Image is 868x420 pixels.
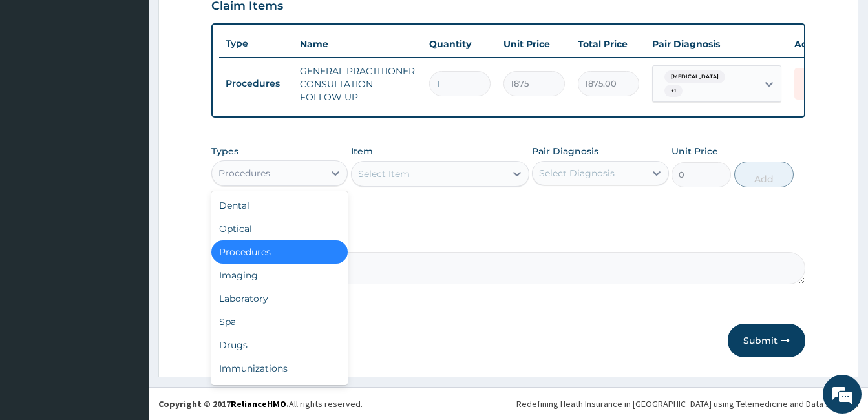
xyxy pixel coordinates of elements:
footer: All rights reserved. [149,387,868,420]
label: Comment [211,234,805,245]
div: Drugs [211,333,348,357]
div: Procedures [211,240,348,264]
span: [MEDICAL_DATA] [664,70,725,83]
strong: Copyright © 2017 . [158,398,289,410]
div: Dental [211,194,348,217]
textarea: Type your message and hit 'Enter' [6,282,246,327]
button: Add [734,162,794,187]
label: Item [351,145,373,158]
td: Procedures [219,72,293,96]
a: RelianceHMO [231,398,286,410]
div: Select Item [358,167,410,180]
th: Type [219,32,293,56]
button: Submit [728,324,805,357]
td: GENERAL PRACTITIONER CONSULTATION FOLLOW UP [293,58,423,110]
th: Pair Diagnosis [646,31,788,57]
div: Select Diagnosis [539,167,615,180]
div: Laboratory [211,287,348,310]
div: Procedures [218,167,270,180]
div: Minimize live chat window [212,6,243,37]
div: Redefining Heath Insurance in [GEOGRAPHIC_DATA] using Telemedicine and Data Science! [516,397,858,410]
th: Total Price [571,31,646,57]
div: Immunizations [211,357,348,380]
th: Actions [788,31,852,57]
th: Name [293,31,423,57]
label: Unit Price [672,145,718,158]
th: Quantity [423,31,497,57]
div: Spa [211,310,348,333]
div: Imaging [211,264,348,287]
div: Chat with us now [67,72,217,89]
span: We're online! [75,127,178,258]
label: Types [211,146,238,157]
th: Unit Price [497,31,571,57]
img: d_794563401_company_1708531726252_794563401 [24,65,52,97]
label: Pair Diagnosis [532,145,598,158]
div: Optical [211,217,348,240]
span: + 1 [664,85,683,98]
div: Others [211,380,348,403]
